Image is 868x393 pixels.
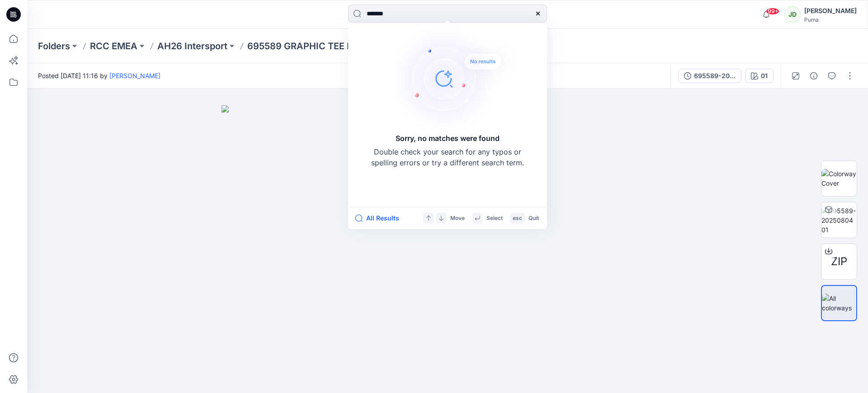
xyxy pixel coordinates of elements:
a: [PERSON_NAME] [109,72,160,80]
h5: Sorry, no matches were found [396,133,500,144]
a: RCC EMEA [90,40,137,52]
div: JD [784,6,801,23]
button: 695589-20250804 [678,69,741,83]
a: AH26 Intersport [157,40,227,52]
span: 99+ [766,8,779,15]
span: ZIP [831,253,847,270]
p: Double check your search for any typos or spelling errors or try a different search term. [371,146,524,168]
button: Details [807,69,821,83]
img: Colorway Cover [821,169,857,188]
div: 01 [761,71,768,81]
div: 695589-20250804 [694,71,736,81]
img: eyJhbGciOiJIUzI1NiIsImtpZCI6IjAiLCJzbHQiOiJzZXMiLCJ0eXAiOiJKV1QifQ.eyJkYXRhIjp7InR5cGUiOiJzdG9yYW... [222,105,674,393]
div: [PERSON_NAME] [804,5,857,16]
div: Puma [804,16,857,23]
a: Folders [38,40,70,52]
p: Quit [528,214,539,223]
p: 695589 GRAPHIC TEE B [247,40,353,52]
p: Move [450,214,465,223]
img: All colorways [822,294,856,313]
button: 01 [745,69,774,83]
img: 695589-20250804 01 [821,206,857,234]
img: Sorry, no matches were found [392,24,518,133]
button: All Results [355,213,405,224]
span: Posted [DATE] 11:16 by [38,71,160,80]
p: Select [486,214,503,223]
p: esc [513,214,522,223]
